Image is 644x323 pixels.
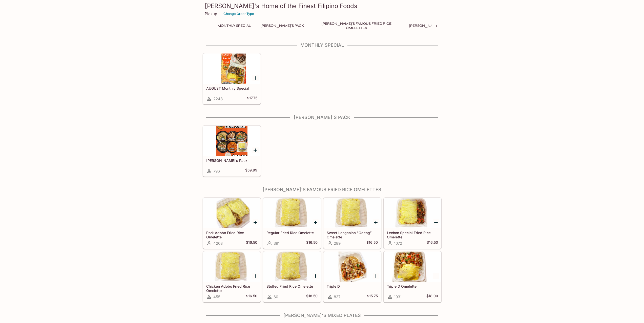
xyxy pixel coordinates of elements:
[245,168,257,174] h5: $59.99
[206,86,257,90] h5: AUGUST Monthly Special
[394,294,402,299] span: 1931
[213,96,223,101] span: 2248
[263,198,321,228] div: Regular Fried Rice Omelette
[203,126,261,177] a: [PERSON_NAME]’s Pack796$59.99
[367,294,378,300] h5: $15.75
[206,231,257,239] h5: Pork Adobo Fried Rice Omelette
[306,240,318,246] h5: $16.50
[205,11,217,16] p: Pickup
[252,273,259,279] button: Add Chicken Adobo Fried Rice Omelette
[252,147,259,153] button: Add Elena’s Pack
[203,54,260,84] div: AUGUST Monthly Special
[203,251,261,302] a: Chicken Adobo Fried Rice Omelette455$16.50
[252,219,259,226] button: Add Pork Adobo Fried Rice Omelette
[252,75,259,81] button: Add AUGUST Monthly Special
[203,42,442,48] h4: Monthly Special
[221,10,256,18] button: Change Order Type
[213,169,220,173] span: 796
[263,251,321,302] a: Stuffed Fried Rice Omelette60$18.50
[311,22,402,29] button: [PERSON_NAME]'s Famous Fried Rice Omelettes
[373,219,379,226] button: Add Sweet Longanisa “Odeng” Omelette
[384,252,441,282] div: Triple D Omelette
[334,241,341,246] span: 289
[205,2,440,10] h3: [PERSON_NAME]'s Home of the Finest Filipino Foods
[203,126,260,156] div: Elena’s Pack
[324,252,381,282] div: Triple D
[203,198,260,228] div: Pork Adobo Fried Rice Omelette
[203,198,261,249] a: Pork Adobo Fried Rice Omelette4208$16.50
[384,251,441,302] a: Triple D Omelette1931$18.00
[334,294,340,299] span: 837
[263,252,321,282] div: Stuffed Fried Rice Omelette
[274,241,280,246] span: 391
[258,22,307,29] button: [PERSON_NAME]'s Pack
[203,187,442,192] h4: [PERSON_NAME]'s Famous Fried Rice Omelettes
[274,294,278,299] span: 60
[266,231,318,235] h5: Regular Fried Rice Omelette
[203,313,442,318] h4: [PERSON_NAME]'s Mixed Plates
[266,284,318,288] h5: Stuffed Fried Rice Omelette
[427,240,438,246] h5: $16.50
[263,198,321,249] a: Regular Fried Rice Omelette391$16.50
[387,284,438,288] h5: Triple D Omelette
[433,273,439,279] button: Add Triple D Omelette
[323,198,381,249] a: Sweet Longanisa “Odeng” Omelette289$16.50
[426,294,438,300] h5: $18.00
[246,240,257,246] h5: $16.50
[387,231,438,239] h5: Lechon Special Fried Rice Omelette
[203,115,442,120] h4: [PERSON_NAME]'s Pack
[313,219,319,226] button: Add Regular Fried Rice Omelette
[306,294,318,300] h5: $18.50
[366,240,378,246] h5: $16.50
[206,284,257,292] h5: Chicken Adobo Fried Rice Omelette
[203,53,261,104] a: AUGUST Monthly Special2248$17.75
[406,22,471,29] button: [PERSON_NAME]'s Mixed Plates
[203,252,260,282] div: Chicken Adobo Fried Rice Omelette
[433,219,439,226] button: Add Lechon Special Fried Rice Omelette
[313,273,319,279] button: Add Stuffed Fried Rice Omelette
[215,22,254,29] button: Monthly Special
[206,158,257,163] h5: [PERSON_NAME]’s Pack
[213,241,223,246] span: 4208
[324,198,381,228] div: Sweet Longanisa “Odeng” Omelette
[327,231,378,239] h5: Sweet Longanisa “Odeng” Omelette
[384,198,441,228] div: Lechon Special Fried Rice Omelette
[384,198,441,249] a: Lechon Special Fried Rice Omelette1072$16.50
[246,294,257,300] h5: $16.50
[247,96,257,102] h5: $17.75
[373,273,379,279] button: Add Triple D
[327,284,378,288] h5: Triple D
[323,251,381,302] a: Triple D837$15.75
[213,294,220,299] span: 455
[394,241,402,246] span: 1072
